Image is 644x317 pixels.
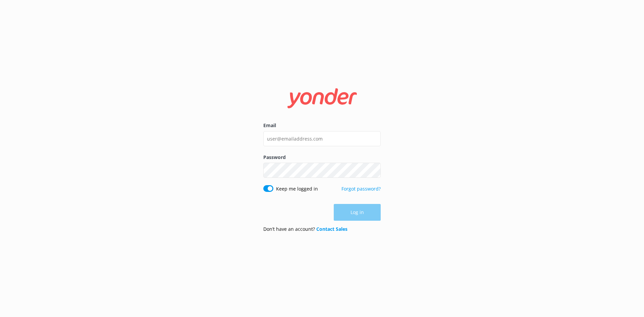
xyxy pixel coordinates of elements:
[263,131,381,146] input: user@emailaddress.com
[276,185,318,193] label: Keep me logged in
[263,154,381,161] label: Password
[367,164,381,177] button: Show password
[316,226,347,232] a: Contact Sales
[263,122,381,129] label: Email
[263,225,347,233] p: Don’t have an account?
[341,186,381,192] a: Forgot password?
